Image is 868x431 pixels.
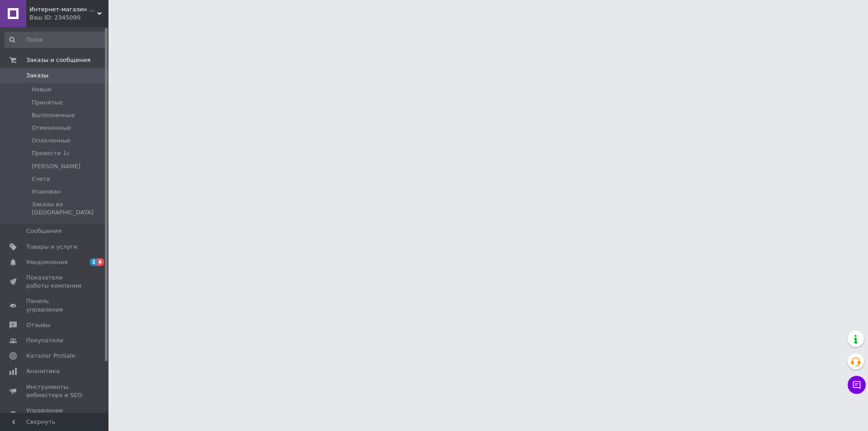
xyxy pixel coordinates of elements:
[848,376,866,394] button: Чат с покупателем
[26,274,84,290] span: Показатели работы компании
[26,227,61,235] span: Сообщения
[32,137,71,145] span: Оплаченные
[32,162,80,171] span: [PERSON_NAME]
[26,321,50,329] span: Отзывы
[32,99,63,107] span: Принятые
[32,175,50,183] span: Счета
[29,14,108,22] div: Ваш ID: 2345090
[97,258,104,266] span: 4
[26,243,77,251] span: Товары и услуги
[26,56,90,64] span: Заказы и сообщения
[26,258,67,266] span: Уведомления
[26,383,84,399] span: Инструменты вебмастера и SEO
[32,85,52,94] span: Новые
[29,5,97,14] span: Интернет-магазин «Мир Ручного Инструмента»
[32,188,61,196] span: Упакован
[26,336,63,345] span: Покупатели
[26,407,84,423] span: Управление сайтом
[32,149,70,157] span: Провести 1с
[5,32,107,48] input: Поиск
[90,258,97,266] span: 2
[26,71,48,80] span: Заказы
[32,200,106,217] span: Заказы из [GEOGRAPHIC_DATA]
[26,297,84,313] span: Панель управления
[26,352,75,360] span: Каталог ProSale
[32,111,75,119] span: Выполненные
[26,367,60,375] span: Аналитика
[32,124,71,132] span: Отмененные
